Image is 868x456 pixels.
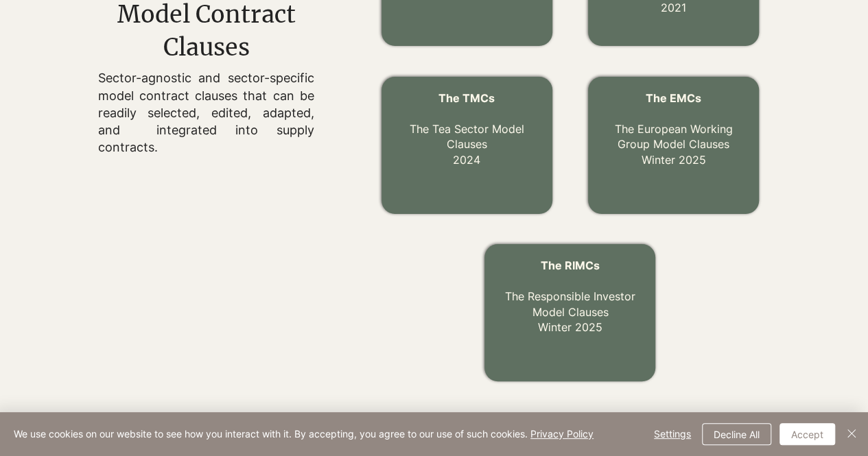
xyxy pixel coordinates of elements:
[615,91,733,167] a: The EMCs The European Working Group Model ClausesWinter 2025
[541,259,600,272] span: The RIMCs
[438,91,495,105] span: The TMCs
[646,91,701,105] span: The EMCs
[843,423,860,445] button: Close
[530,428,594,440] a: Privacy Policy
[505,259,635,334] a: The RIMCs The Responsible Investor Model ClausesWinter 2025
[779,423,835,445] button: Accept
[98,69,314,156] p: Sector-agnostic and sector-specific model contract clauses that can be readily selected, edited, ...
[654,424,691,444] span: Settings
[702,423,771,445] button: Decline All
[410,91,524,167] a: The TMCs The Tea Sector Model Clauses2024
[843,425,860,442] img: Close
[14,428,594,440] span: We use cookies on our website to see how you interact with it. By accepting, you agree to our use...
